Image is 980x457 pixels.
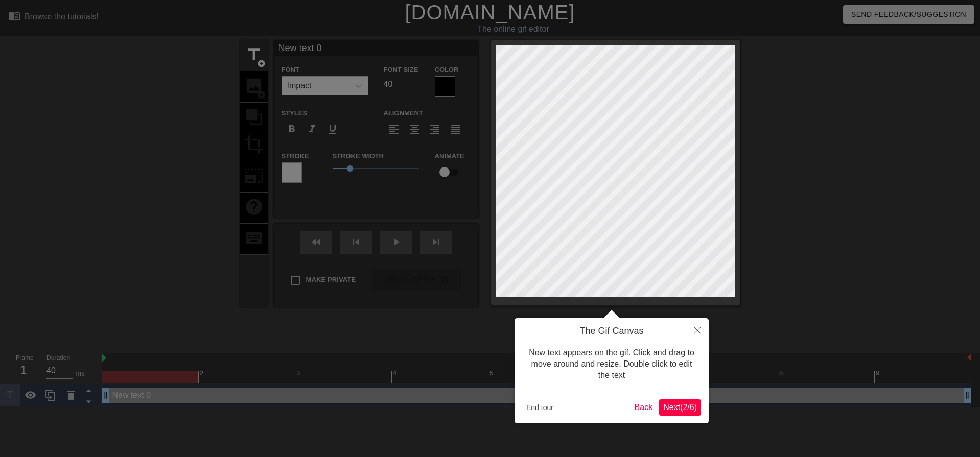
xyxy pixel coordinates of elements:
button: Close [686,318,709,342]
button: End tour [522,400,557,415]
button: Next [659,399,701,416]
h4: The Gif Canvas [522,326,701,337]
span: Next ( 2 / 6 ) [663,403,697,412]
div: New text appears on the gif. Click and drag to move around and resize. Double click to edit the text [522,337,701,392]
button: Back [631,399,657,416]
